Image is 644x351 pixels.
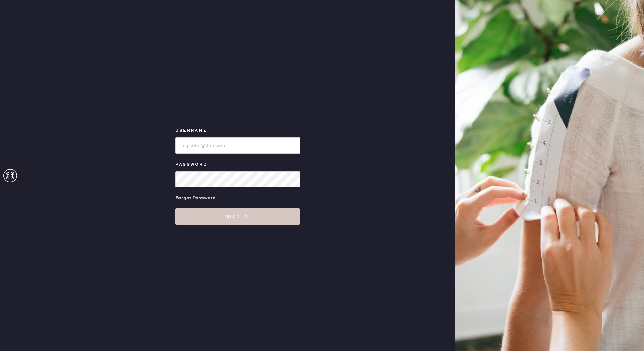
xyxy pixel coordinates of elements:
input: e.g. john@doe.com [175,137,300,154]
label: Username [175,127,300,135]
label: Password [175,160,300,169]
div: Forgot Password [175,194,216,202]
button: Sign in [175,208,300,225]
a: Forgot Password [175,187,216,208]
